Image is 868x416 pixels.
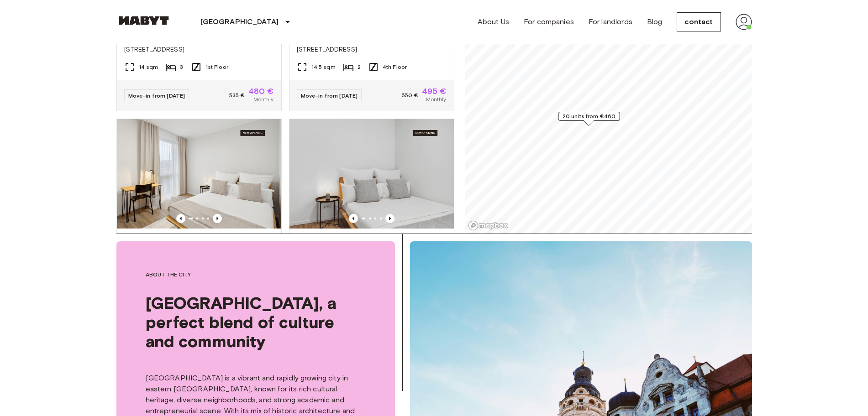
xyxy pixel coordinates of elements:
img: avatar [736,14,752,30]
font: Move-in from [DATE] [301,92,358,99]
font: contact [684,17,713,26]
a: Marketing picture of unit DE-13-001-304-001Previous imagePrevious imagePrivate room[STREET_ADDRES... [116,119,282,313]
font: About Us [478,17,509,26]
img: Marketing picture of unit DE-13-001-304-001 [117,119,281,229]
font: 4th Floor [383,63,407,70]
a: Marketing picture of unit DE-13-001-103-003Previous imagePrevious imagePrivate room[STREET_ADDRES... [289,119,454,313]
font: 2 [358,63,361,70]
img: Marketing picture of unit DE-13-001-103-003 [289,119,454,229]
font: 20 units from €460 [562,113,615,120]
font: 480 € [248,86,274,96]
button: Previous image [176,214,185,223]
button: Previous image [213,214,222,223]
a: contact [677,12,721,31]
div: Map marker [558,112,620,126]
font: 535 € [229,92,245,99]
font: sqm [146,63,158,70]
font: 14 [139,63,145,70]
font: sqm [323,63,335,70]
font: 14.5 [311,63,322,70]
font: 3 [180,63,183,70]
font: Blog [647,17,663,26]
button: Previous image [385,214,395,223]
font: [STREET_ADDRESS] [124,46,184,53]
a: About Us [478,16,509,27]
a: For companies [524,16,574,27]
font: Monthly [253,96,274,103]
font: [GEOGRAPHIC_DATA], a perfect blend of culture and community [146,293,337,351]
font: [STREET_ADDRESS] [297,46,357,53]
font: 550 € [402,92,418,99]
font: Move-in from [DATE] [128,92,185,99]
font: 1st Floor [205,63,228,70]
img: Habyt [116,16,171,25]
font: For landlords [589,17,632,26]
button: Previous image [349,214,358,223]
a: For landlords [589,16,632,27]
font: [GEOGRAPHIC_DATA] [200,17,279,26]
font: Monthly [426,96,446,103]
font: 495 € [422,86,447,96]
a: Mapbox logo [468,220,508,231]
font: About the city [146,271,191,278]
font: For companies [524,17,574,26]
a: Blog [647,16,663,27]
